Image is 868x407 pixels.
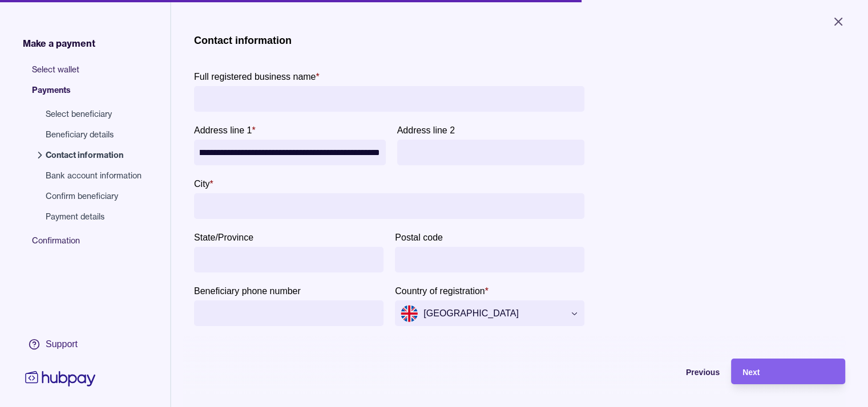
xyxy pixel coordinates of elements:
p: Address line 1 [194,125,252,135]
label: Address line 1 [194,123,256,137]
span: Confirm beneficiary [46,190,142,202]
p: State/Province [194,233,253,242]
span: Previous [686,368,720,377]
span: Select wallet [32,64,153,84]
button: Previous [605,359,720,384]
input: Address line 2 [403,140,579,165]
input: City [200,193,579,219]
span: Beneficiary details [46,129,142,140]
input: Address line 1 [200,140,380,165]
h1: Contact information [194,34,292,47]
div: Support [46,338,78,351]
button: Close [818,9,859,34]
input: Full registered business name [200,86,579,112]
span: Next [742,368,760,377]
p: Country of registration [395,286,485,296]
span: Contact information [46,149,142,161]
label: Country of registration [395,284,488,298]
label: Address line 2 [397,123,455,137]
label: City [194,177,213,190]
button: Next [731,359,845,384]
p: City [194,179,210,189]
p: Beneficiary phone number [194,286,301,296]
p: Postal code [395,233,443,242]
span: Payment details [46,211,142,222]
input: Postal code [401,247,579,272]
p: Full registered business name [194,72,316,82]
span: Payments [32,84,153,105]
span: Confirmation [32,235,153,255]
label: State/Province [194,230,253,244]
label: Beneficiary phone number [194,284,301,298]
span: Bank account information [46,170,142,181]
label: Postal code [395,230,443,244]
span: Select beneficiary [46,108,142,120]
input: Beneficiary phone number [200,300,378,326]
label: Full registered business name [194,70,320,83]
input: State/Province [200,247,378,272]
p: Address line 2 [397,125,455,135]
span: Make a payment [23,36,95,50]
a: Support [23,332,98,356]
